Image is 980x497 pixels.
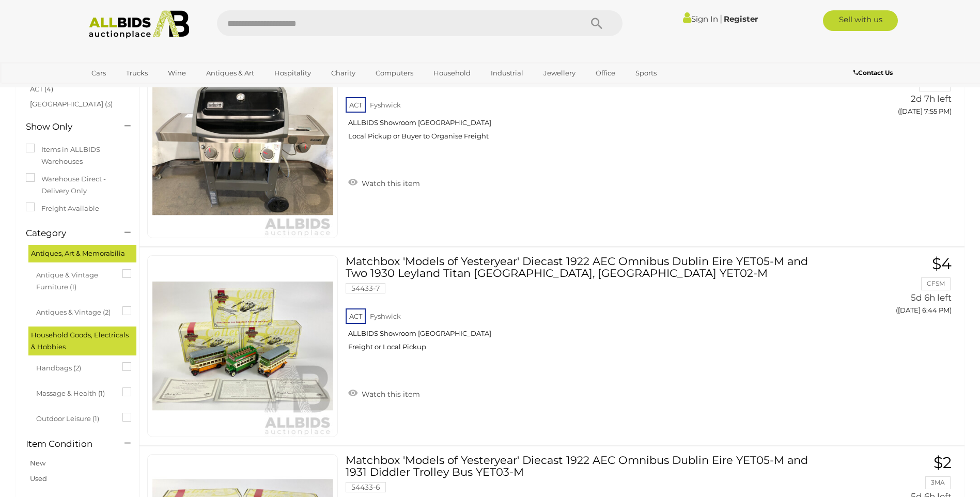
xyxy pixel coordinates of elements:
[683,14,718,24] a: Sign In
[346,175,423,190] a: Watch this item
[346,385,423,401] a: Watch this item
[823,10,898,31] a: Sell with us
[932,254,952,273] span: $4
[359,179,420,188] span: Watch this item
[161,65,193,82] a: Wine
[26,173,129,197] label: Warehouse Direct - Delivery Only
[30,100,113,108] a: [GEOGRAPHIC_DATA] (3)
[26,203,99,214] label: Freight Available
[30,474,47,483] a: Used
[36,304,114,318] span: Antiques & Vintage (2)
[28,327,136,356] div: Household Goods, Electricals & Hobbies
[36,410,114,425] span: Outdoor Leisure (1)
[835,255,954,320] a: $4 CFSM 5d 6h left ([DATE] 6:44 PM)
[152,57,333,238] img: 54478-3a.jpg
[36,385,114,399] span: Massage & Health (1)
[30,85,53,93] a: ACT (4)
[199,65,261,82] a: Antiques & Art
[934,453,952,472] span: $2
[629,65,663,82] a: Sports
[26,228,109,238] h4: Category
[724,14,758,24] a: Register
[119,65,154,82] a: Trucks
[26,122,109,132] h4: Show Only
[268,65,318,82] a: Hospitality
[353,56,819,148] a: [PERSON_NAME] Spirit II E-320 LPG Barbecue 54478-3 ACT Fyshwick ALLBIDS Showroom [GEOGRAPHIC_DATA...
[853,69,893,76] b: Contact Us
[369,65,420,82] a: Computers
[484,65,530,82] a: Industrial
[571,10,623,36] button: Search
[30,459,45,467] a: New
[589,65,622,82] a: Office
[359,390,420,399] span: Watch this item
[36,267,114,293] span: Antique & Vintage Furniture (1)
[85,65,113,82] a: Cars
[26,144,129,168] label: Items in ALLBIDS Warehouses
[28,245,136,262] div: Antiques, Art & Memorabilia
[83,10,195,39] img: Allbids.com.au
[353,255,819,359] a: Matchbox 'Models of Yesteryear' Diecast 1922 AEC Omnibus Dublin Eire YET05-M and Two 1930 Leyland...
[853,67,895,79] a: Contact Us
[835,56,954,121] a: $220 bmac1 2d 7h left ([DATE] 7:55 PM)
[427,65,477,82] a: Household
[152,256,333,437] img: 54433-7a.jpeg
[324,65,362,82] a: Charity
[26,439,109,449] h4: Item Condition
[720,13,722,24] span: |
[85,82,172,99] a: [GEOGRAPHIC_DATA]
[36,360,114,374] span: Handbags (2)
[537,65,582,82] a: Jewellery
